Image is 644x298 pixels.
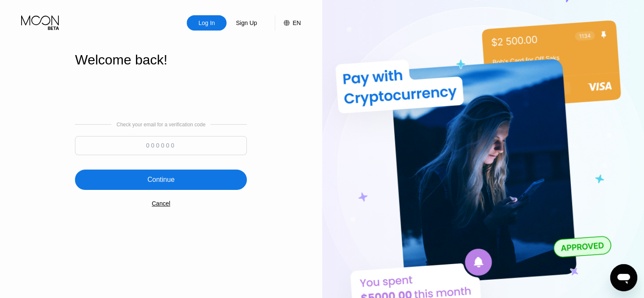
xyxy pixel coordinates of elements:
[275,15,301,31] div: EN
[198,19,216,27] div: Log In
[293,19,301,26] div: EN
[75,136,247,155] input: 000000
[610,264,637,291] iframe: Кнопка запуска окна обмена сообщениями
[116,122,205,128] div: Check your email for a verification code
[235,19,258,27] div: Sign Up
[187,15,227,31] div: Log In
[75,170,247,190] div: Continue
[227,15,266,31] div: Sign Up
[147,175,174,184] div: Continue
[152,200,170,207] div: Cancel
[75,52,247,68] div: Welcome back!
